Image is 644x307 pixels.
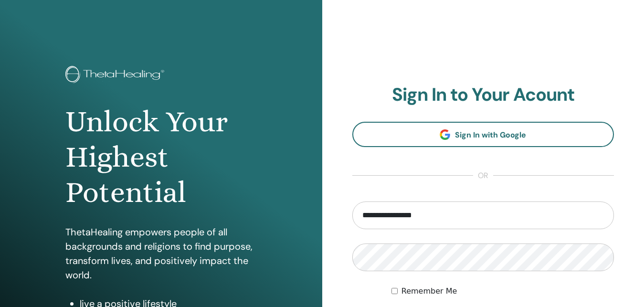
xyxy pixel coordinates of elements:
label: Remember Me [401,286,457,297]
a: Sign In with Google [352,122,614,147]
span: or [473,170,493,181]
p: ThetaHealing empowers people of all backgrounds and religions to find purpose, transform lives, a... [65,225,256,282]
span: Sign In with Google [455,130,526,140]
h1: Unlock Your Highest Potential [65,104,256,211]
h2: Sign In to Your Acount [352,84,614,106]
div: Keep me authenticated indefinitely or until I manually logout [391,286,614,297]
